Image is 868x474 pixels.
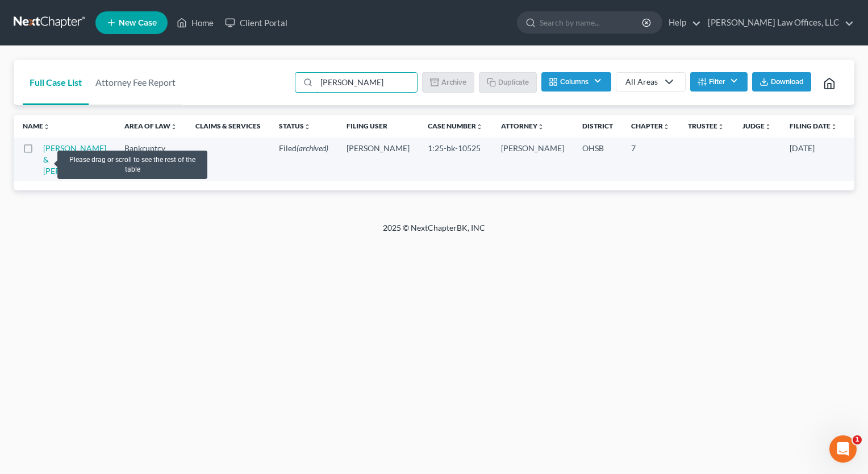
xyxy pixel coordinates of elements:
[279,122,311,130] a: Statusunfold_more
[270,138,337,181] td: Filed
[853,435,862,444] span: 1
[43,143,106,176] a: [PERSON_NAME] & [PERSON_NAME]
[89,60,182,105] a: Attorney Fee Report
[186,115,270,138] th: Claims & Services
[219,13,293,33] a: Client Portal
[419,138,492,181] td: 1:25-bk-10525
[43,123,50,130] i: unfold_more
[316,73,417,92] input: Search by name...
[428,122,483,130] a: Case Numberunfold_more
[625,76,658,88] div: All Areas
[337,115,419,138] th: Filing User
[537,123,544,130] i: unfold_more
[540,12,644,33] input: Search by name...
[771,77,804,86] span: Download
[171,13,219,33] a: Home
[717,123,724,130] i: unfold_more
[790,122,837,130] a: Filing Dateunfold_more
[170,123,177,130] i: unfold_more
[124,122,177,130] a: Area of Lawunfold_more
[501,122,544,130] a: Attorneyunfold_more
[476,123,483,130] i: unfold_more
[337,138,419,181] td: [PERSON_NAME]
[541,72,611,92] button: Columns
[765,123,771,130] i: unfold_more
[688,122,724,130] a: Trusteeunfold_more
[573,138,622,181] td: OHSB
[110,222,758,243] div: 2025 © NextChapterBK, INC
[829,435,857,463] iframe: Intercom live chat
[742,122,771,130] a: Judgeunfold_more
[573,115,622,138] th: District
[752,72,811,92] button: Download
[119,19,157,27] span: New Case
[831,123,837,130] i: unfold_more
[115,138,186,181] td: Bankruptcy
[23,60,89,105] a: Full Case List
[702,13,854,33] a: [PERSON_NAME] Law Offices, LLC
[690,72,748,92] button: Filter
[492,138,573,181] td: [PERSON_NAME]
[23,122,50,130] a: Nameunfold_more
[297,143,328,153] span: (archived)
[631,122,670,130] a: Chapterunfold_more
[304,123,311,130] i: unfold_more
[663,123,670,130] i: unfold_more
[781,138,846,181] td: [DATE]
[663,13,701,33] a: Help
[622,138,679,181] td: 7
[57,151,207,179] div: Please drag or scroll to see the rest of the table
